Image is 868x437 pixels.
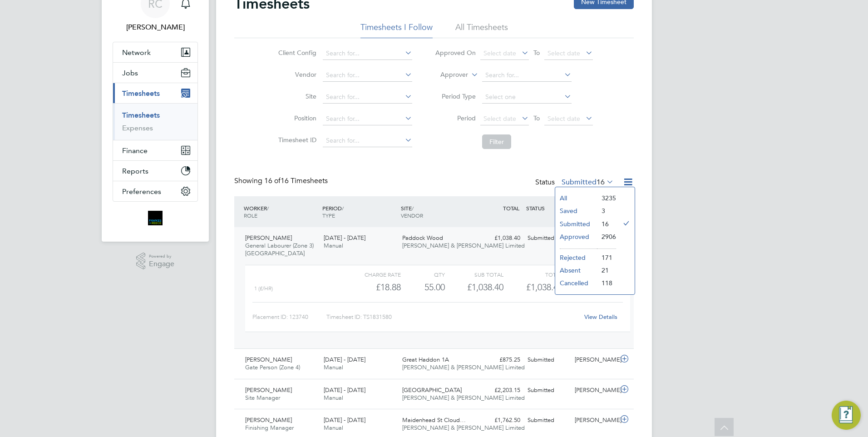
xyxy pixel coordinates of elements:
span: Site Manager [245,394,280,402]
span: Manual [324,424,343,432]
span: Engage [149,260,174,268]
div: QTY [401,269,445,280]
span: General Labourer (Zone 3) [GEOGRAPHIC_DATA] [245,242,314,257]
li: Saved [555,204,597,217]
div: £1,038.40 [445,280,503,295]
span: ROLE [244,212,257,219]
span: [DATE] - [DATE] [324,356,365,363]
label: Period Type [435,92,476,100]
div: £2,203.15 [477,383,524,398]
span: Select date [483,114,516,123]
span: [DATE] - [DATE] [324,234,365,242]
li: Approved [555,230,597,243]
div: £18.88 [342,280,401,295]
label: Approver [427,70,468,79]
input: Select one [482,91,572,104]
span: VENDOR [401,212,423,219]
span: [PERSON_NAME] [245,356,292,363]
span: Select date [547,49,580,57]
span: / [342,204,344,212]
label: Period [435,114,476,122]
input: Search for... [323,91,412,104]
div: Sub Total [445,269,503,280]
span: [DATE] - [DATE] [324,416,365,424]
span: Network [122,48,151,57]
span: Manual [324,242,343,249]
a: Go to home page [113,211,198,225]
li: 171 [597,251,616,264]
div: Submitted [524,231,571,246]
span: Reports [122,167,148,175]
li: 3 [597,204,616,217]
button: Filter [482,134,511,149]
button: Reports [113,161,197,181]
button: Engage Resource Center [832,401,861,430]
label: Submitted [562,178,614,187]
span: / [267,204,269,212]
div: £875.25 [477,353,524,367]
input: Search for... [323,69,412,82]
li: 3235 [597,192,616,204]
input: Search for... [323,47,412,60]
span: Finance [122,146,148,155]
span: [PERSON_NAME] [245,386,292,394]
a: Timesheets [122,111,160,119]
li: 21 [597,264,616,277]
span: TOTAL [503,204,519,212]
span: 16 Timesheets [264,176,328,185]
div: SITE [399,200,477,223]
span: Finishing Manager [245,424,294,432]
div: [PERSON_NAME] [571,353,618,367]
span: TYPE [322,212,335,219]
li: Rejected [555,251,597,264]
span: [PERSON_NAME] & [PERSON_NAME] Limited [402,424,525,432]
li: 118 [597,277,616,289]
span: Jobs [122,69,138,77]
div: Showing [234,176,330,186]
span: Great Haddon 1A [402,356,449,363]
span: To [531,47,542,59]
div: Submitted [524,383,571,398]
input: Search for... [323,134,412,147]
span: Maidenhead St Cloud… [402,416,466,424]
li: Absent [555,264,597,277]
div: PERIOD [320,200,399,223]
span: [PERSON_NAME] & [PERSON_NAME] Limited [402,242,525,249]
li: Timesheets I Follow [360,22,433,38]
span: Preferences [122,187,161,196]
span: Paddock Wood [402,234,443,242]
div: STATUS [524,200,571,216]
span: Powered by [149,253,174,260]
span: [PERSON_NAME] [245,416,292,424]
button: Preferences [113,181,197,201]
input: Search for... [323,113,412,125]
span: [PERSON_NAME] & [PERSON_NAME] Limited [402,363,525,371]
div: Total [503,269,562,280]
span: Timesheets [122,89,160,98]
span: 16 [597,178,605,187]
a: View Details [584,313,617,321]
span: £1,038.40 [526,282,562,293]
span: [DATE] - [DATE] [324,386,365,394]
button: Finance [113,140,197,160]
div: Submitted [524,413,571,428]
span: 16 of [264,176,281,185]
label: Position [276,114,316,122]
li: 2906 [597,230,616,243]
div: Timesheets [113,103,197,140]
span: Manual [324,363,343,371]
div: £1,762.50 [477,413,524,428]
label: Client Config [276,49,316,57]
span: Robyn Clarke [113,22,198,33]
li: All [555,192,597,204]
div: Timesheet ID: TS1831580 [326,310,578,324]
li: 16 [597,218,616,230]
button: Network [113,42,197,62]
div: [PERSON_NAME] [571,413,618,428]
div: Charge rate [342,269,401,280]
span: Select date [547,114,580,123]
label: Timesheet ID [276,136,316,144]
div: Placement ID: 123740 [252,310,326,324]
input: Search for... [482,69,572,82]
span: To [531,112,542,124]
